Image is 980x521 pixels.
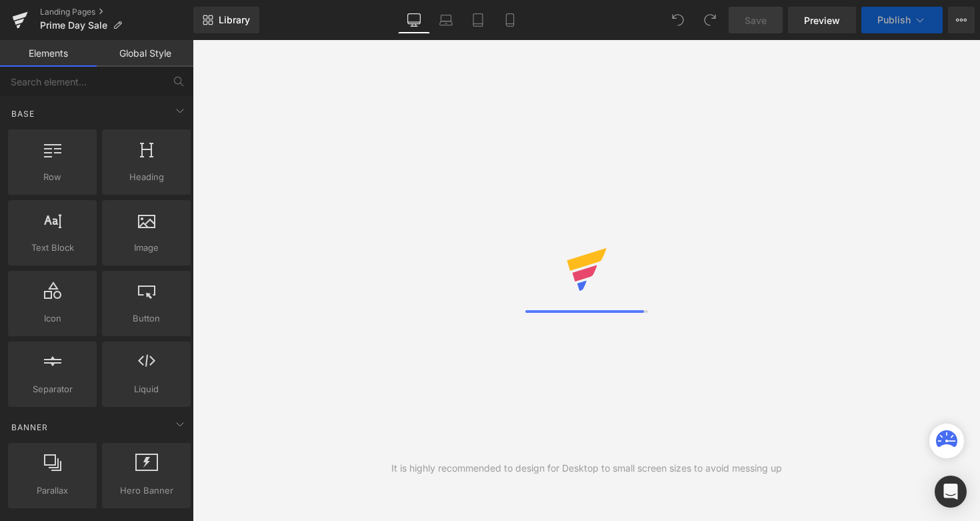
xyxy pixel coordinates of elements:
span: Library [219,14,250,26]
span: Parallax [12,484,93,498]
a: Preview [788,7,856,33]
span: Image [106,241,187,255]
span: Save [745,13,767,27]
a: Mobile [494,7,526,33]
span: Publish [877,15,911,25]
button: Redo [697,7,723,33]
span: Prime Day Sale [40,20,107,31]
span: Heading [106,170,187,184]
span: Banner [10,421,49,434]
span: Button [106,312,187,326]
span: Base [10,107,36,120]
span: Separator [12,382,93,396]
div: It is highly recommended to design for Desktop to small screen sizes to avoid messing up [391,461,782,476]
a: Global Style [97,40,193,67]
span: Text Block [12,241,93,255]
a: New Library [193,7,259,33]
span: Liquid [106,382,187,396]
button: More [948,7,975,33]
span: Icon [12,312,93,326]
a: Tablet [462,7,494,33]
a: Laptop [430,7,462,33]
button: Undo [665,7,691,33]
div: Open Intercom Messenger [935,476,967,508]
a: Landing Pages [40,7,193,17]
span: Row [12,170,93,184]
a: Desktop [398,7,430,33]
span: Preview [804,13,840,27]
button: Publish [861,7,943,33]
span: Hero Banner [106,484,187,498]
